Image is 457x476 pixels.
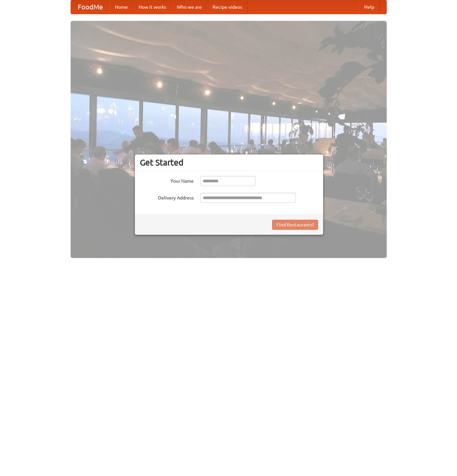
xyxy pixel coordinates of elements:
[140,157,318,168] h3: Get Started
[133,0,172,14] a: How it works
[207,0,247,14] a: Recipe videos
[140,193,194,201] label: Delivery Address
[172,0,207,14] a: Who we are
[272,220,318,230] button: Find Restaurants!
[140,176,194,184] label: Your Name
[71,0,110,14] a: FoodMe
[359,0,380,14] a: Help
[110,0,133,14] a: Home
